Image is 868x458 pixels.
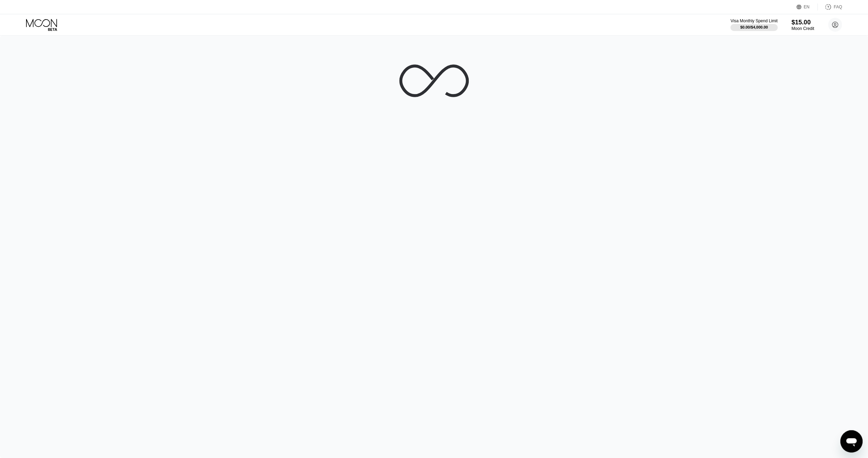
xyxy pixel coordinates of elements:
[791,26,814,31] div: Moon Credit
[791,19,814,31] div: $15.00Moon Credit
[740,25,768,29] div: $0.00 / $4,000.00
[730,18,777,23] div: Visa Monthly Spend Limit
[804,5,810,9] div: EN
[840,430,862,452] iframe: Button to launch messaging window
[834,5,842,9] div: FAQ
[791,19,814,26] div: $15.00
[730,18,777,31] div: Visa Monthly Spend Limit$0.00/$4,000.00
[818,3,842,10] div: FAQ
[796,3,818,10] div: EN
